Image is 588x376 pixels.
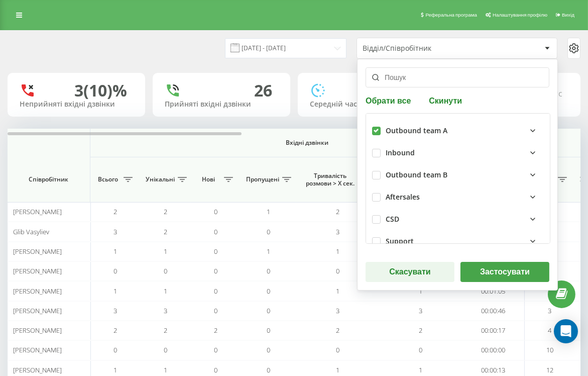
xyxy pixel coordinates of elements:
[214,247,218,256] span: 0
[462,340,525,360] td: 00:00:00
[196,175,221,183] span: Нові
[310,100,423,109] div: Середній час розмови
[164,247,168,256] span: 1
[366,67,549,87] input: Пошук
[386,193,420,202] div: Aftersales
[13,306,62,315] span: [PERSON_NAME]
[114,266,117,275] span: 0
[336,287,339,296] span: 1
[114,207,117,216] span: 2
[267,227,271,236] span: 0
[164,287,168,296] span: 1
[336,306,339,315] span: 3
[164,365,168,374] span: 1
[267,326,271,335] span: 0
[13,365,62,374] span: [PERSON_NAME]
[301,172,359,187] span: Тривалість розмови > Х сек.
[267,306,271,315] span: 0
[164,266,168,275] span: 0
[214,365,218,374] span: 0
[336,266,339,275] span: 0
[114,247,117,256] span: 1
[366,96,414,105] button: Обрати все
[267,365,271,374] span: 0
[13,326,62,335] span: [PERSON_NAME]
[254,81,272,100] div: 26
[386,171,447,179] div: Outbound team B
[386,127,447,135] div: Outbound team A
[74,81,127,100] div: 3 (10)%
[267,345,271,354] span: 0
[386,149,415,157] div: Inbound
[214,227,218,236] span: 0
[146,175,175,183] span: Унікальні
[164,345,168,354] span: 0
[20,100,133,109] div: Неприйняті вхідні дзвінки
[214,306,218,315] span: 0
[546,365,553,374] span: 12
[165,100,278,109] div: Прийняті вхідні дзвінки
[164,227,168,236] span: 2
[419,287,422,296] span: 1
[13,247,62,256] span: [PERSON_NAME]
[13,227,49,236] span: Glib Vasyliev
[546,345,553,354] span: 10
[554,319,578,343] div: Open Intercom Messenger
[426,96,465,105] button: Скинути
[462,281,525,301] td: 00:01:05
[114,306,117,315] span: 3
[419,345,422,354] span: 0
[13,287,62,296] span: [PERSON_NAME]
[462,301,525,321] td: 00:00:46
[336,227,339,236] span: 3
[214,287,218,296] span: 0
[267,287,271,296] span: 0
[460,262,549,282] button: Застосувати
[419,326,422,335] span: 2
[336,365,339,374] span: 1
[419,306,422,315] span: 3
[267,266,271,275] span: 0
[214,266,218,275] span: 0
[164,326,168,335] span: 2
[548,326,552,335] span: 4
[462,321,525,340] td: 00:00:17
[336,247,339,256] span: 1
[558,88,562,99] span: c
[267,207,271,216] span: 1
[363,44,483,53] div: Відділ/Співробітник
[214,207,218,216] span: 0
[214,326,218,335] span: 2
[114,345,117,354] span: 0
[419,365,422,374] span: 1
[246,175,279,183] span: Пропущені
[267,247,271,256] span: 1
[336,345,339,354] span: 0
[548,306,552,315] span: 3
[336,326,339,335] span: 2
[164,306,168,315] span: 3
[13,345,62,354] span: [PERSON_NAME]
[95,175,121,183] span: Всього
[425,12,477,18] span: Реферальна програма
[13,207,62,216] span: [PERSON_NAME]
[164,207,168,216] span: 2
[114,365,117,374] span: 1
[386,215,399,224] div: CSD
[493,12,547,18] span: Налаштування профілю
[366,262,454,282] button: Скасувати
[16,175,81,183] span: Співробітник
[13,266,62,275] span: [PERSON_NAME]
[562,12,574,18] span: Вихід
[114,287,117,296] span: 1
[114,326,117,335] span: 2
[114,227,117,236] span: 3
[336,207,339,216] span: 2
[116,139,498,147] span: Вхідні дзвінки
[214,345,218,354] span: 0
[386,237,414,246] div: Support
